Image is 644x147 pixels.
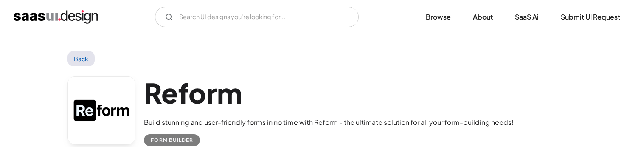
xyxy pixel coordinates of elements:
[155,7,359,27] form: Email Form
[416,8,461,26] a: Browse
[144,76,514,109] h1: Reform
[144,117,514,127] div: Build stunning and user-friendly forms in no time with Reform - the ultimate solution for all you...
[551,8,630,26] a: Submit UI Request
[155,7,359,27] input: Search UI designs you're looking for...
[463,8,503,26] a: About
[14,10,98,24] a: home
[505,8,549,26] a: SaaS Ai
[151,135,193,145] div: Form Builder
[67,51,95,66] a: Back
